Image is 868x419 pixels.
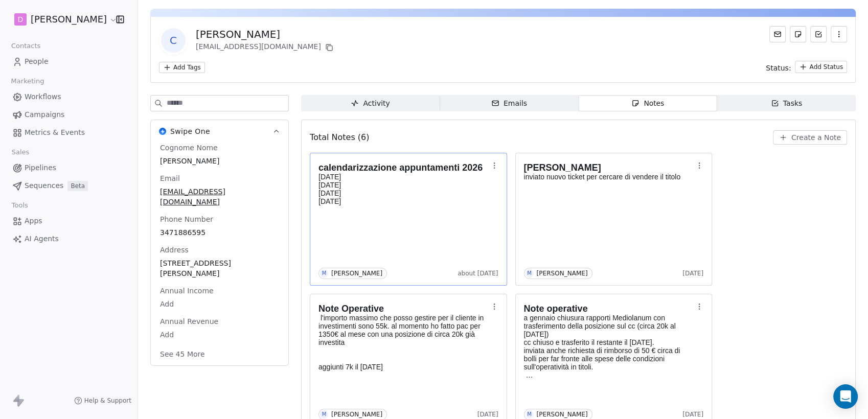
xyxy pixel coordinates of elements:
button: D[PERSON_NAME] [12,11,109,28]
span: Metrics & Events [25,127,85,138]
div: M [527,269,532,277]
span: Sequences [25,180,63,191]
div: [EMAIL_ADDRESS][DOMAIN_NAME] [196,41,335,54]
span: Address [158,245,191,255]
span: Status: [766,63,791,73]
span: Tools [7,198,32,213]
span: Swipe One [170,126,210,136]
h1: [PERSON_NAME] [524,162,694,173]
span: Marketing [7,74,49,89]
div: [PERSON_NAME] [537,270,588,277]
span: Sales [7,145,34,160]
div: Emails [491,98,527,109]
h1: calendarizzazione appuntamenti 2026 [318,162,488,173]
button: Swipe OneSwipe One [151,120,288,143]
span: Add [160,330,279,340]
div: Tasks [771,98,803,109]
div: Open Intercom Messenger [833,384,858,409]
p: a gennaio chiusura rapporti Mediolanum con trasferimento della posizione sul cc (circa 20k al [DA... [524,314,694,338]
div: [PERSON_NAME] [331,270,382,277]
div: Activity [351,98,390,109]
span: Contacts [7,38,45,54]
span: AI Agents [25,234,59,244]
span: Beta [67,181,88,191]
span: about [DATE] [458,269,498,277]
p: aggiunti 7k il [DATE] [318,363,488,371]
a: Campaigns [8,106,129,123]
span: Total Notes (6) [310,131,369,144]
div: Swipe OneSwipe One [151,143,288,365]
a: Pipelines [8,159,129,176]
span: [DATE] [682,269,703,277]
span: Campaigns [25,109,64,120]
div: [PERSON_NAME] [537,411,588,418]
span: Create a Note [791,132,841,143]
p: [DATE] [318,189,488,197]
h1: Note Operative [318,304,488,314]
div: M [322,410,327,418]
span: Annual Income [158,286,216,296]
span: Annual Revenue [158,316,220,327]
button: Create a Note [773,130,847,145]
p: [DATE] [318,197,488,205]
button: Add Status [795,61,847,73]
img: Swipe One [159,128,166,135]
p: [DATE] [318,173,488,181]
a: Workflows [8,88,129,105]
span: Cognome Nome [158,143,220,153]
a: SequencesBeta [8,177,129,194]
span: [STREET_ADDRESS][PERSON_NAME] [160,258,279,278]
span: [DATE] [682,410,703,418]
button: Add Tags [159,62,205,73]
span: Help & Support [84,397,131,405]
span: [PERSON_NAME] [31,13,107,26]
span: Email [158,173,182,183]
a: Apps [8,213,129,229]
a: AI Agents [8,230,129,247]
h1: Note operative [524,304,694,314]
span: [EMAIL_ADDRESS][DOMAIN_NAME] [160,187,279,207]
a: Metrics & Events [8,124,129,141]
span: C [161,28,186,53]
span: Phone Number [158,214,215,224]
div: M [527,410,532,418]
span: 3471886595 [160,227,279,238]
span: D [18,14,24,25]
p: inviata anche richiesta di rimborso di 50 € circa di bolli per far fronte alle spese delle condiz... [524,346,694,371]
span: [PERSON_NAME] [160,156,279,166]
span: Add [160,299,279,309]
span: l'importo massimo che posso gestire per il cliente in investimenti sono 55k. al momento ho fatto ... [318,314,486,346]
span: Apps [25,216,42,226]
div: [PERSON_NAME] [196,27,335,41]
p: [DATE] [318,181,488,189]
a: People [8,53,129,70]
p: cc chiuso e trasferito il restante il [DATE]. [524,338,694,346]
span: [DATE] [477,410,498,418]
p: inviato nuovo ticket per cercare di vendere il titolo [524,173,694,181]
span: Workflows [25,91,61,102]
div: [PERSON_NAME] [331,411,382,418]
a: Help & Support [74,397,131,405]
button: See 45 More [154,345,211,363]
span: Pipelines [25,162,56,173]
span: People [25,56,49,67]
div: M [322,269,327,277]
